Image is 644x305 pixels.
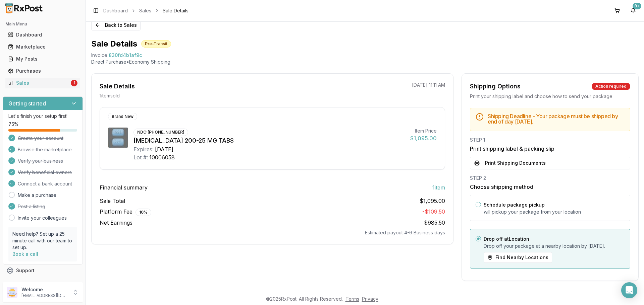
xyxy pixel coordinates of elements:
h3: Getting started [8,99,46,107]
h3: Print shipping label & packing slip [470,145,630,153]
span: Post a listing [18,203,45,210]
a: Privacy [362,296,378,302]
p: 1 item sold [100,92,120,99]
div: Sale Details [100,82,135,91]
span: $1,095.00 [420,197,445,205]
p: Welcome [21,286,68,293]
a: Sales [139,7,151,14]
button: Purchases [3,66,83,76]
div: My Posts [8,56,77,62]
div: Item Price [410,128,437,134]
button: Feedback [3,277,83,289]
button: Find Nearby Locations [484,252,552,263]
div: NDC: [PHONE_NUMBER] [133,129,188,136]
div: Sales [8,80,69,86]
div: Marketplace [8,44,77,50]
div: 10 % [136,209,151,216]
span: 1 item [432,183,445,192]
a: Marketplace [5,41,80,53]
div: 10006058 [149,153,175,161]
p: [EMAIL_ADDRESS][DOMAIN_NAME] [21,293,68,298]
div: $1,095.00 [410,134,437,142]
a: Sales1 [5,77,80,89]
div: Purchases [8,68,77,74]
div: [DATE] [155,145,173,153]
img: Descovy 200-25 MG TABS [108,128,128,148]
div: Expires: [133,145,154,153]
span: Sale Total [100,197,125,205]
img: RxPost Logo [3,3,46,13]
span: 75 % [8,121,18,128]
span: Browse the marketplace [18,146,72,153]
button: Back to Sales [91,20,141,30]
a: Dashboard [103,7,128,14]
div: Estimated payout 4-6 Business days [100,229,445,236]
div: STEP 2 [470,175,630,181]
div: Print your shipping label and choose how to send your package [470,93,630,100]
h1: Sale Details [91,39,137,49]
h2: Main Menu [5,21,80,27]
span: Platform Fee [100,208,151,216]
a: Book a call [12,251,38,257]
button: Marketplace [3,42,83,52]
a: My Posts [5,53,80,65]
a: Make a purchase [18,192,56,199]
p: Need help? Set up a 25 minute call with our team to set up. [12,231,73,251]
span: Feedback [16,279,39,286]
div: Brand New [108,113,137,120]
div: Dashboard [8,31,77,38]
a: Invite your colleagues [18,215,67,221]
div: STEP 1 [470,137,630,143]
span: 830fd4b1af9c [109,52,142,59]
a: Dashboard [5,29,80,41]
span: Create your account [18,135,63,142]
p: [DATE] 11:11 AM [412,82,445,88]
div: 1 [71,80,77,86]
p: Let's finish your setup first! [8,113,77,120]
div: Invoice [91,52,107,59]
button: Dashboard [3,29,83,40]
div: Open Intercom Messenger [621,282,637,298]
p: Drop off your package at a nearby location by [DATE] . [484,243,625,249]
p: will pickup your package from your location [484,209,625,215]
div: Pre-Transit [141,40,171,48]
p: Direct Purchase • Economy Shipping [91,59,639,65]
div: [MEDICAL_DATA] 200-25 MG TABS [133,136,405,145]
div: Shipping Options [470,82,521,91]
span: Verify beneficial owners [18,169,72,176]
a: Purchases [5,65,80,77]
button: My Posts [3,54,83,64]
span: $985.50 [424,219,445,226]
span: Sale Details [163,7,189,14]
a: Terms [345,296,359,302]
span: - $109.50 [422,208,445,215]
span: Financial summary [100,183,148,192]
div: 9+ [633,3,641,9]
button: Support [3,264,83,277]
h3: Choose shipping method [470,183,630,191]
div: Lot #: [133,153,148,161]
button: Print Shipping Documents [470,157,630,169]
span: Connect a bank account [18,180,72,187]
span: Net Earnings [100,219,132,227]
nav: breadcrumb [103,7,189,14]
button: Sales1 [3,78,83,88]
h5: Shipping Deadline - Your package must be shipped by end of day [DATE] . [488,113,625,124]
label: Schedule package pickup [484,202,545,208]
label: Drop off at Location [484,236,529,242]
span: Verify your business [18,158,63,164]
img: User avatar [7,287,17,298]
div: Action required [592,83,630,90]
button: 9+ [628,5,639,16]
